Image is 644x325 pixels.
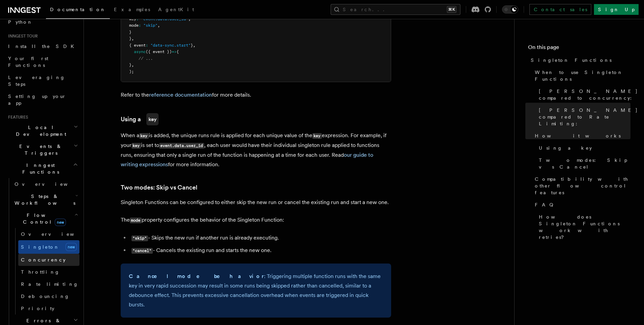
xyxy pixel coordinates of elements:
[132,235,148,241] code: "skip"
[8,75,65,87] span: Leveraging Steps
[129,23,139,28] span: mode
[154,2,198,18] a: AgentKit
[134,49,146,54] span: async
[129,246,391,255] li: - Cancels the existing run and starts the new one.
[5,40,79,52] a: Install the SDK
[18,254,79,266] a: Concurrency
[121,183,197,192] a: Two modes: Skip vs Cancel
[146,49,172,54] span: ({ event })
[312,133,322,139] code: key
[536,154,630,173] a: Two modes: Skip vs Cancel
[535,132,621,139] span: How it works
[129,233,391,243] li: - Skips the new run if another run is already executing.
[129,273,264,279] strong: Cancel mode behavior
[536,104,630,130] a: [PERSON_NAME] compared to Rate Limiting:
[539,214,630,241] span: How does Singleton Functions work with retries?
[129,62,132,67] span: }
[12,193,75,206] span: Steps & Workflows
[528,43,630,54] h4: On this page
[129,30,132,34] span: }
[18,302,79,315] a: Priority
[121,113,159,125] a: Using akey
[130,218,142,223] code: mode
[159,143,204,149] code: event.data.user_id
[150,43,191,48] span: "data-sync.start"
[149,92,212,98] a: reference documentation
[129,36,132,41] span: }
[21,231,91,237] span: Overview
[12,209,79,228] button: Flow Controlnew
[121,131,391,169] p: When a is added, the unique runs rule is applied for each unique value of the expression. For exa...
[536,211,630,243] a: How does Singleton Functions work with retries?
[539,157,630,170] span: Two modes: Skip vs Cancel
[5,115,28,120] span: Features
[110,2,154,18] a: Examples
[176,49,179,54] span: {
[539,145,592,151] span: Using a key
[21,244,59,250] span: Singleton
[46,2,110,19] a: Documentation
[502,5,518,14] button: Toggle dark mode
[18,266,79,278] a: Throttling
[18,278,79,290] a: Rate limiting
[191,43,193,48] span: }
[5,33,38,39] span: Inngest tour
[12,228,79,315] div: Flow Controlnew
[5,71,79,90] a: Leveraging Steps
[5,140,79,159] button: Events & Triggers
[18,290,79,302] a: Debouncing
[146,43,148,48] span: :
[66,243,77,251] span: new
[8,56,48,68] span: Your first Functions
[5,121,79,140] button: Local Development
[8,44,78,49] span: Install the SDK
[447,6,456,13] kbd: ⌘K
[5,124,74,137] span: Local Development
[539,88,638,101] span: [PERSON_NAME] compared to concurrency:
[129,272,383,309] p: : Triggering multiple function runs with the same key in very rapid succession may result in some...
[532,173,630,199] a: Compatibility with other flow control features
[158,7,194,12] span: AgentKit
[535,176,630,196] span: Compatibility with other flow control features
[129,43,146,48] span: { event
[50,7,106,12] span: Documentation
[12,178,79,190] a: Overview
[532,66,630,85] a: When to use Singleton Functions
[594,4,639,15] a: Sign Up
[21,281,78,287] span: Rate limiting
[21,294,70,299] span: Debouncing
[146,113,159,125] code: key
[331,4,460,15] button: Search...⌘K
[18,228,79,240] a: Overview
[139,23,141,28] span: :
[539,107,638,127] span: [PERSON_NAME] compared to Rate Limiting:
[5,90,79,109] a: Setting up your app
[531,57,612,64] span: Singleton Functions
[8,94,66,106] span: Setting up your app
[529,4,591,15] a: Contact sales
[132,143,141,149] code: key
[5,52,79,71] a: Your first Functions
[5,162,73,175] span: Inngest Functions
[139,56,153,61] span: // ...
[536,142,630,154] a: Using a key
[532,199,630,211] a: FAQ
[132,36,134,41] span: ,
[136,17,139,21] span: :
[114,7,150,12] span: Examples
[193,43,195,48] span: ,
[132,62,134,67] span: ,
[129,69,134,74] span: );
[535,69,630,82] span: When to use Singleton Functions
[5,159,79,178] button: Inngest Functions
[158,23,160,28] span: ,
[12,212,74,225] span: Flow Control
[132,248,153,254] code: "cancel"
[21,306,54,311] span: Priority
[532,130,630,142] a: How it works
[139,133,149,139] code: key
[8,19,33,25] span: Python
[18,240,79,254] a: Singletonnew
[129,17,136,21] span: key
[121,90,391,100] p: Refer to the for more details.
